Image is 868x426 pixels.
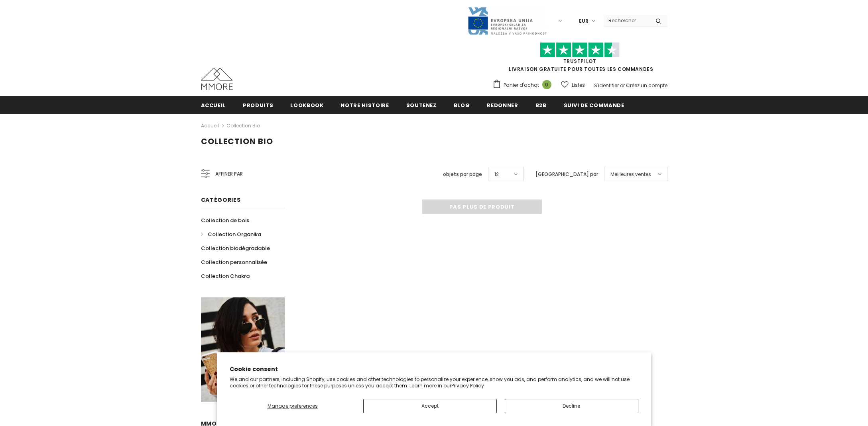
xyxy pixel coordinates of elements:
span: Collection Organika [208,231,261,238]
a: Collection personnalisée [201,255,267,269]
span: Panier d'achat [504,81,539,89]
span: EUR [579,17,589,25]
a: Collection Chakra [201,269,250,283]
a: Accueil [201,121,219,131]
span: Collection biodégradable [201,244,270,252]
button: Decline [505,399,638,413]
span: Listes [572,81,585,89]
p: We and our partners, including Shopify, use cookies and other technologies to personalize your ex... [230,376,638,389]
a: B2B [535,96,547,114]
span: Collection Bio [201,136,273,147]
img: Javni Razpis [467,6,547,35]
span: 0 [542,80,551,89]
a: Notre histoire [341,96,389,114]
span: Accueil [201,102,226,109]
label: [GEOGRAPHIC_DATA] par [535,170,598,178]
span: Produits [243,102,273,109]
span: Suivi de commande [564,102,624,109]
a: soutenez [406,96,437,114]
span: Collection de bois [201,217,249,224]
a: Collection biodégradable [201,241,270,255]
img: Faites confiance aux étoiles pilotes [540,42,620,58]
span: or [620,82,625,89]
span: Meilleures ventes [610,170,651,178]
a: Collection Organika [201,227,261,241]
a: Suivi de commande [564,96,624,114]
a: Redonner [487,96,518,114]
label: objets par page [443,170,482,178]
a: Panier d'achat 0 [492,79,555,91]
span: 12 [494,170,499,178]
a: S'identifier [594,82,619,89]
a: Listes [561,78,585,92]
span: Notre histoire [341,102,389,109]
button: Manage preferences [230,399,355,413]
a: Javni Razpis [467,17,547,24]
span: Affiner par [215,170,243,178]
a: Blog [454,96,470,114]
h2: Cookie consent [230,365,638,373]
span: Catégories [201,196,241,204]
span: Lookbook [290,102,323,109]
span: Redonner [487,102,518,109]
a: Produits [243,96,273,114]
a: Accueil [201,96,226,114]
a: Privacy Policy [451,382,484,389]
span: B2B [535,102,547,109]
img: Cas MMORE [201,68,233,90]
a: Collection de bois [201,213,249,227]
a: Lookbook [290,96,323,114]
span: Blog [454,102,470,109]
span: soutenez [406,102,437,109]
span: LIVRAISON GRATUITE POUR TOUTES LES COMMANDES [492,46,667,72]
span: Manage preferences [268,403,318,409]
a: TrustPilot [563,58,596,64]
input: Search Site [604,15,650,26]
a: Collection Bio [226,122,260,129]
a: Créez un compte [626,82,667,89]
span: Collection personnalisée [201,258,267,266]
button: Accept [363,399,497,413]
span: Collection Chakra [201,272,250,280]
